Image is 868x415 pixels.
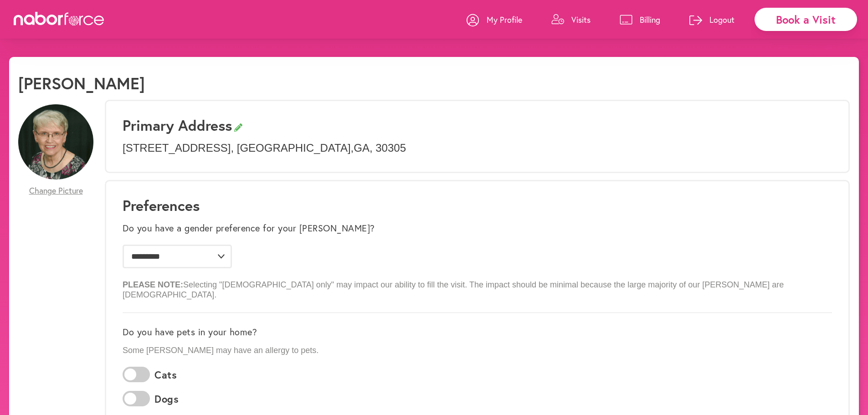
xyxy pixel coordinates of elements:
p: Billing [640,14,660,25]
p: Selecting "[DEMOGRAPHIC_DATA] only" may impact our ability to fill the visit. The impact should b... [123,273,832,300]
a: My Profile [467,6,522,33]
img: G6qmJoXITee5ZWQ5J2C8 [18,104,93,179]
label: Dogs [154,393,179,405]
p: My Profile [487,14,522,25]
b: PLEASE NOTE: [123,280,183,289]
span: Change Picture [29,186,83,196]
p: [STREET_ADDRESS] , [GEOGRAPHIC_DATA] , GA , 30305 [123,142,832,155]
p: Visits [571,14,591,25]
a: Logout [689,6,734,33]
a: Visits [551,6,591,33]
h1: [PERSON_NAME] [18,73,145,93]
label: Cats [154,369,177,381]
a: Billing [620,6,660,33]
label: Do you have a gender preference for your [PERSON_NAME]? [123,223,375,234]
div: Book a Visit [755,8,857,31]
label: Do you have pets in your home? [123,327,257,338]
h3: Primary Address [123,117,832,134]
h1: Preferences [123,197,832,214]
p: Some [PERSON_NAME] may have an allergy to pets. [123,346,832,356]
p: Logout [709,14,734,25]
